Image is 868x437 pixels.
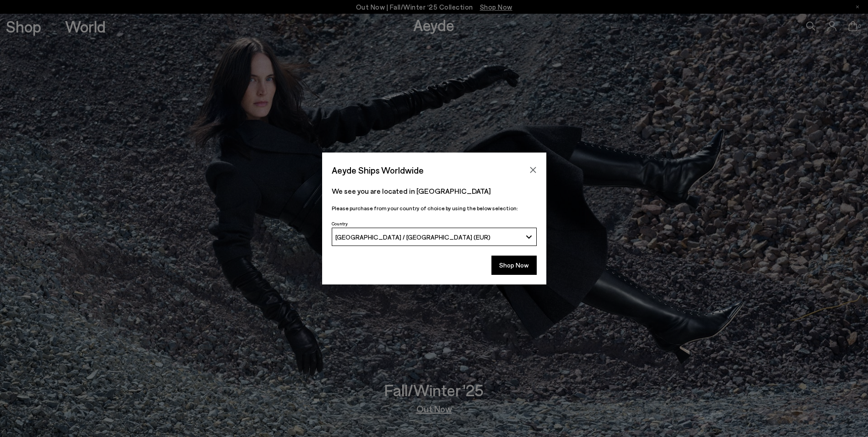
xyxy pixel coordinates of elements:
[491,256,537,275] button: Shop Now
[332,221,348,226] span: Country
[332,204,537,213] p: Please purchase from your country of choice by using the below selection:
[332,186,537,197] p: We see you are located in [GEOGRAPHIC_DATA]
[332,162,424,178] span: Aeyde Ships Worldwide
[526,163,540,177] button: Close
[335,233,491,241] span: [GEOGRAPHIC_DATA] / [GEOGRAPHIC_DATA] (EUR)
